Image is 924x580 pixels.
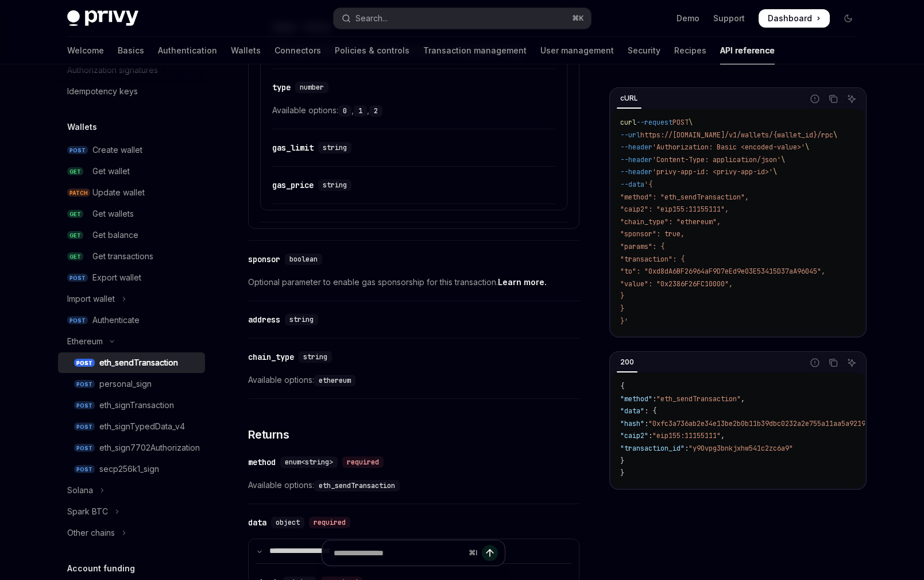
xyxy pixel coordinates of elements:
span: PATCH [67,189,90,197]
span: "caip2" [620,431,648,440]
a: PATCHUpdate wallet [58,182,205,203]
span: string [303,352,327,362]
span: Optional parameter to enable gas sponsorship for this transaction. [248,275,579,289]
a: POSTeth_sendTransaction [58,352,205,373]
span: 'Content-Type: application/json' [652,155,781,164]
a: Wallets [231,37,261,64]
code: 0 [338,105,351,117]
span: } [620,456,624,466]
div: 200 [617,355,637,369]
span: "y90vpg3bnkjxhw541c2zc6a9" [689,444,793,453]
button: Toggle Ethereum section [58,331,205,352]
span: : [652,394,656,404]
div: address [248,314,280,325]
a: Authentication [158,37,217,64]
div: type [272,82,291,93]
div: eth_sendTransaction [99,356,178,370]
span: "eth_sendTransaction" [656,394,741,404]
a: User management [540,37,614,64]
div: Get wallet [92,164,130,178]
span: "sponsor": true, [620,229,685,239]
a: POSTAuthenticate [58,310,205,331]
span: POST [74,444,95,452]
div: Spark BTC [67,505,108,518]
button: Report incorrect code [807,91,822,106]
span: boolean [289,255,318,264]
a: GETGet balance [58,225,205,245]
button: Report incorrect code [807,355,822,370]
div: Idempotency keys [67,84,138,98]
button: Toggle Import wallet section [58,289,205,309]
span: : [648,431,652,440]
span: } [620,468,624,478]
span: POST [74,380,95,389]
div: gas_limit [272,142,314,153]
code: ethereum [314,375,355,386]
button: Toggle Spark BTC section [58,501,205,522]
span: '{ [644,180,652,189]
a: Security [628,37,660,64]
a: POSTsecp256k1_sign [58,459,205,479]
div: Authenticate [92,313,140,327]
button: Ask AI [844,91,859,106]
button: Ask AI [844,355,859,370]
div: sponsor [248,253,280,265]
span: \ [689,118,693,127]
div: Export wallet [92,271,141,285]
code: 1 [354,105,367,117]
span: ⌘ K [572,14,584,23]
button: Toggle Solana section [58,480,205,501]
img: dark logo [67,10,138,26]
span: \ [773,167,777,176]
span: --url [620,130,640,140]
div: Import wallet [67,292,115,306]
span: number [300,83,324,92]
span: } [620,304,624,313]
a: Support [713,13,745,24]
a: Learn more. [498,277,547,287]
a: Dashboard [759,9,830,28]
div: Search... [355,11,388,25]
span: "method" [620,394,652,404]
span: : { [644,406,656,416]
a: POSTExport wallet [58,267,205,288]
div: Create wallet [92,143,142,157]
span: POST [74,359,95,367]
input: Ask a question... [334,540,464,566]
span: "hash" [620,419,644,428]
a: POSTeth_signTypedData_v4 [58,416,205,437]
a: Transaction management [423,37,527,64]
span: } [620,291,624,301]
a: POSTeth_signTransaction [58,395,205,416]
span: object [276,518,300,527]
span: --header [620,167,652,176]
span: \ [805,143,809,152]
span: GET [67,210,83,218]
span: , [721,431,725,440]
span: { [620,382,624,391]
div: Get transactions [92,249,153,263]
span: : [685,444,689,453]
a: Policies & controls [335,37,409,64]
span: Dashboard [768,13,812,24]
div: chain_type [248,351,294,363]
button: Copy the contents from the code block [826,91,841,106]
div: data [248,517,266,528]
span: --header [620,143,652,152]
div: method [248,456,276,468]
a: Demo [676,13,699,24]
div: Ethereum [67,335,103,348]
div: secp256k1_sign [99,462,159,476]
span: : [644,419,648,428]
span: string [323,143,347,152]
div: Solana [67,483,93,497]
span: "0xfc3a736ab2e34e13be2b0b11b39dbc0232a2e755a11aa5a9219890d3b2c6c7d8" [648,419,922,428]
div: eth_signTransaction [99,398,174,412]
span: --header [620,155,652,164]
div: Get wallets [92,207,134,221]
div: eth_signTypedData_v4 [99,420,185,433]
span: POST [67,316,88,325]
span: \ [833,130,837,140]
span: "to": "0xd8dA6BF26964aF9D7eEd9e03E53415D37aA96045", [620,267,825,276]
span: "params": { [620,242,664,251]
